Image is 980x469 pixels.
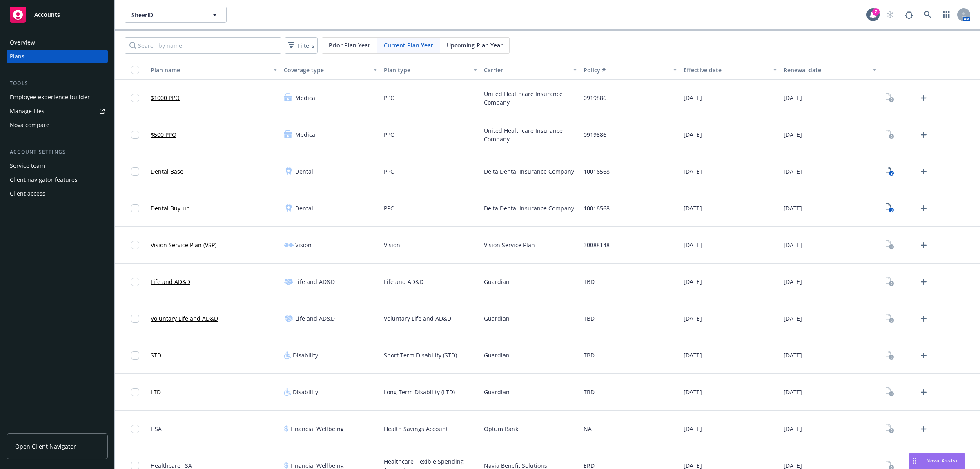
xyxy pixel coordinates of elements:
[286,40,316,51] span: Filters
[684,204,702,212] span: [DATE]
[917,92,930,105] a: Upload Plan Documents
[484,277,510,286] span: Guardian
[151,241,216,249] a: Vision Service Plan (VSP)
[151,167,183,176] a: Dental Base
[131,315,139,323] input: Toggle Row Selected
[7,118,108,132] a: Nova compare
[484,424,518,433] span: Optum Bank
[131,351,139,360] input: Toggle Row Selected
[131,94,139,102] input: Toggle Row Selected
[151,351,161,360] a: STD
[684,130,702,139] span: [DATE]
[784,351,802,360] span: [DATE]
[7,187,108,200] a: Client access
[917,165,930,178] a: Upload Plan Documents
[784,314,802,323] span: [DATE]
[151,66,268,74] div: Plan name
[872,8,880,16] div: 7
[484,314,510,323] span: Guardian
[384,277,423,286] span: Life and AD&D
[295,277,335,286] span: Life and AD&D
[784,241,802,249] span: [DATE]
[584,241,610,249] span: 30088148
[131,278,139,286] input: Toggle Row Selected
[447,41,503,49] span: Upcoming Plan Year
[7,105,108,118] a: Manage files
[329,41,370,49] span: Prior Plan Year
[10,187,45,200] div: Client access
[7,91,108,104] a: Employee experience builder
[293,351,318,360] span: Disability
[384,66,468,74] div: Plan type
[584,424,592,433] span: NA
[131,167,139,176] input: Toggle Row Selected
[883,386,896,399] a: View Plan Documents
[15,442,76,451] span: Open Client Navigator
[938,7,955,23] a: Switch app
[883,128,896,141] a: View Plan Documents
[584,66,668,74] div: Policy #
[917,128,930,141] a: Upload Plan Documents
[147,60,281,80] button: Plan name
[7,36,108,49] a: Overview
[883,349,896,362] a: View Plan Documents
[384,351,457,360] span: Short Term Disability (STD)
[125,37,281,54] input: Search by name
[917,275,930,288] a: Upload Plan Documents
[883,275,896,288] a: View Plan Documents
[10,50,24,63] div: Plans
[917,312,930,325] a: Upload Plan Documents
[684,66,768,74] div: Effective date
[917,239,930,252] a: Upload Plan Documents
[384,388,455,396] span: Long Term Disability (LTD)
[10,91,90,104] div: Employee experience builder
[7,3,108,26] a: Accounts
[917,386,930,399] a: Upload Plan Documents
[151,314,218,323] a: Voluntary Life and AD&D
[909,453,920,469] div: Drag to move
[284,66,368,74] div: Coverage type
[780,60,880,80] button: Renewal date
[882,7,898,23] a: Start snowing
[584,204,610,212] span: 10016568
[584,351,595,360] span: TBD
[584,314,595,323] span: TBD
[684,388,702,396] span: [DATE]
[684,94,702,102] span: [DATE]
[684,314,702,323] span: [DATE]
[883,422,896,435] a: View Plan Documents
[295,130,317,139] span: Medical
[784,277,802,286] span: [DATE]
[131,388,139,396] input: Toggle Row Selected
[484,388,510,396] span: Guardian
[484,204,574,212] span: Delta Dental Insurance Company
[131,11,202,19] span: SheerID
[883,92,896,105] a: View Plan Documents
[7,148,108,156] div: Account settings
[381,60,481,80] button: Plan type
[584,277,595,286] span: TBD
[295,241,312,249] span: Vision
[917,422,930,435] a: Upload Plan Documents
[295,94,317,102] span: Medical
[784,167,802,176] span: [DATE]
[384,241,400,249] span: Vision
[684,277,702,286] span: [DATE]
[584,130,606,139] span: 0919886
[883,312,896,325] a: View Plan Documents
[295,167,313,176] span: Dental
[484,351,510,360] span: Guardian
[7,79,108,87] div: Tools
[680,60,780,80] button: Effective date
[384,314,451,323] span: Voluntary Life and AD&D
[295,204,313,212] span: Dental
[10,173,78,186] div: Client navigator features
[926,457,958,464] span: Nova Assist
[909,453,965,469] button: Nova Assist
[883,202,896,215] a: View Plan Documents
[890,208,892,213] text: 3
[883,165,896,178] a: View Plan Documents
[484,66,568,74] div: Carrier
[684,241,702,249] span: [DATE]
[295,314,335,323] span: Life and AD&D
